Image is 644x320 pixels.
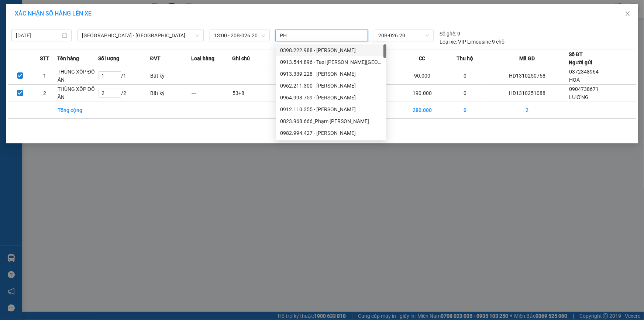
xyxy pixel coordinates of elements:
[440,30,456,38] span: Số ghế:
[440,30,460,38] div: 9
[16,31,61,40] input: 13/10/2025
[276,44,386,56] div: 0398.222.988 - Phạm Minh Đức
[440,38,457,46] span: Loại xe:
[440,38,504,46] div: VIP Limousine 9 chỗ
[276,103,386,115] div: 0912.110.355 - PHẠM VĂN HÙNG
[280,105,382,113] div: 0912.110.355 - [PERSON_NAME]
[15,10,92,17] span: XÁC NHẬN SỐ HÀNG LÊN XE
[57,102,98,119] td: Tổng cộng
[280,117,382,125] div: 0823.968.666_Phạm [PERSON_NAME]
[280,46,382,54] div: 0398.222.988 - [PERSON_NAME]
[400,67,444,85] td: 90.000
[276,115,386,127] div: 0823.968.666_Phạm Ngọc Đạt
[444,85,485,102] td: 0
[280,129,382,137] div: 0982.994.427 - [PERSON_NAME]
[625,11,631,17] span: close
[276,68,386,80] div: 0913.339.228 - Phạm Ngọc Tú
[280,70,382,78] div: 0913.339.228 - [PERSON_NAME]
[191,54,214,62] span: Loại hàng
[214,30,265,41] span: 13:00 - 20B-026.20
[232,67,273,85] td: ---
[273,85,314,102] td: 2
[273,102,314,119] td: 3
[444,102,485,119] td: 0
[150,54,161,62] span: ĐVT
[280,93,382,102] div: 0964.998.759 - [PERSON_NAME]
[98,85,150,102] td: / 2
[32,67,57,85] td: 1
[9,50,129,62] b: GỬI : VP [PERSON_NAME]
[569,69,599,75] span: 0372348964
[569,86,599,92] span: 0904738671
[273,67,314,85] td: 1
[280,82,382,90] div: 0962.211.300 - [PERSON_NAME]
[444,67,485,85] td: 0
[82,30,199,41] span: Hà Nội - Quảng Ninh
[57,54,79,62] span: Tên hàng
[191,67,232,85] td: ---
[69,18,309,27] li: 271 - [PERSON_NAME] - [GEOGRAPHIC_DATA] - [GEOGRAPHIC_DATA]
[276,80,386,92] div: 0962.211.300 - PHẠM MINH QUÂN
[457,54,473,62] span: Thu hộ
[400,85,444,102] td: 190.000
[276,127,386,139] div: 0982.994.427 - Phạm Hùng Duy
[40,54,49,62] span: STT
[419,54,426,62] span: CC
[232,85,273,102] td: 53+8
[378,30,429,41] span: 20B-026.20
[150,67,191,85] td: Bất kỳ
[276,56,386,68] div: 0913.544.896 - Taxi PHẠM HỒNG THÁI
[276,92,386,103] div: 0964.998.759 - NGUYỄN CÔNG PHÚC
[232,54,250,62] span: Ghi chú
[191,85,232,102] td: ---
[9,9,65,46] img: logo.jpg
[569,94,589,100] span: LƯƠNG
[280,58,382,66] div: 0913.544.896 - Taxi [PERSON_NAME][GEOGRAPHIC_DATA]
[569,77,580,83] span: HOÀ
[486,102,569,119] td: 2
[400,102,444,119] td: 280.000
[57,67,98,85] td: THÙNG XỐP ĐỒ ĂN
[57,85,98,102] td: THÙNG XỐP ĐỒ ĂN
[486,85,569,102] td: HD1310251088
[519,54,535,62] span: Mã GD
[98,54,119,62] span: Số lượng
[32,85,57,102] td: 2
[569,50,592,67] div: Số ĐT Người gửi
[486,67,569,85] td: HD1310250768
[98,67,150,85] td: / 1
[150,85,191,102] td: Bất kỳ
[617,4,638,24] button: Close
[195,33,200,38] span: down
